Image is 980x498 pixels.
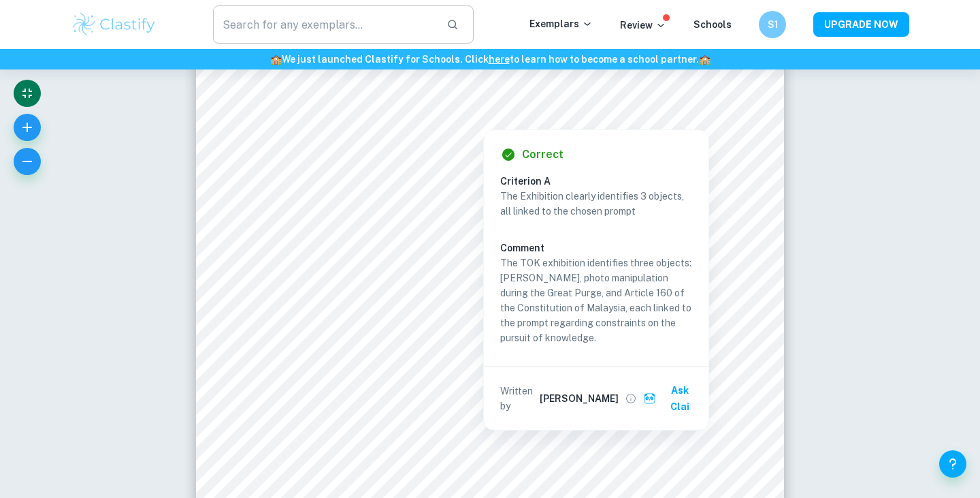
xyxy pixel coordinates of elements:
[759,11,786,38] button: S1
[500,240,692,255] h6: Comment
[213,5,436,44] input: Search for any exemplars...
[621,389,640,408] button: View full profile
[620,18,666,33] p: Review
[529,16,593,31] p: Exemplars
[813,12,909,37] button: UPGRADE NOW
[3,52,977,67] h6: We just launched Clastify for Schools. Click to learn how to become a school partner.
[14,80,41,107] button: Exit fullscreen
[500,174,703,189] h6: Criterion A
[765,17,781,32] h6: S1
[640,378,703,419] button: Ask Clai
[71,11,157,38] img: Clastify logo
[939,450,966,478] button: Help and Feedback
[500,384,537,414] p: Written by
[693,19,732,30] a: Schools
[699,54,710,65] span: 🏫
[500,255,692,345] p: The TOK exhibition identifies three objects: [PERSON_NAME], photo manipulation during the Great P...
[643,392,656,405] img: clai.svg
[540,391,619,406] h6: [PERSON_NAME]
[522,146,563,163] h6: Correct
[500,189,692,219] p: The Exhibition clearly identifies 3 objects, all linked to the chosen prompt
[489,54,510,65] a: here
[270,54,282,65] span: 🏫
